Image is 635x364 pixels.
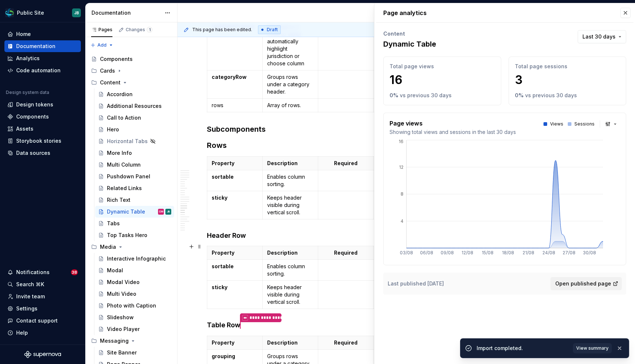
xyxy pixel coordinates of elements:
div: Call to Action [107,114,141,121]
span: Last 30 days [582,33,616,40]
div: Top Tasks Hero [107,232,147,239]
p: vs previous 30 days [400,92,452,99]
strong: Description [267,160,298,166]
a: Documentation [4,40,81,52]
p: Total page views [390,63,495,70]
strong: Description [267,339,298,346]
div: Contact support [16,317,58,324]
div: Design tokens [16,101,53,108]
a: Top Tasks Hero [95,229,174,241]
button: Open published page [550,277,622,290]
button: View summary [573,343,612,353]
p: Groups rows under a category header. [267,73,313,95]
button: Public SiteJB [1,5,84,21]
p: 0 % [390,92,398,99]
a: Home [4,28,81,40]
div: Analytics [16,55,40,62]
a: Modal [95,265,174,276]
div: JB [74,10,79,16]
strong: sortable [212,263,234,269]
a: More Info [95,147,174,159]
tspan: 8 [401,191,403,197]
a: Slideshow [95,312,174,323]
tspan: 30/08 [583,250,596,255]
div: Media [88,241,174,253]
p: Sessions [574,121,595,127]
a: Modal Video [95,276,174,288]
a: Settings [4,303,81,314]
div: Multi Column [107,161,141,168]
div: Data sources [16,149,50,157]
div: Messaging [88,335,174,347]
a: Components [4,111,81,123]
div: CM [159,208,163,215]
tspan: 12 [399,164,403,170]
h3: Rows [207,140,474,150]
div: Pages [91,27,112,33]
a: Multi Column [95,159,174,171]
a: Design tokens [4,99,81,110]
a: Video Player [95,323,174,335]
p: Enables column sorting. [267,263,313,277]
p: rows [212,102,258,109]
p: Page analytics [383,3,626,22]
span: 1 [147,27,153,33]
span: This page has been edited. [192,27,252,33]
a: Assets [4,123,81,135]
span: 38 [71,269,78,275]
tspan: 21/08 [523,250,534,255]
a: Tabs [95,218,174,229]
strong: sticky [212,194,227,201]
span: Draft [267,27,278,33]
a: Multi Video [95,288,174,300]
a: Additional Resources [95,100,174,112]
h4: Header Row [207,231,474,240]
div: Documentation [92,9,161,17]
tspan: 24/08 [542,250,555,255]
div: Modal Video [107,279,140,286]
a: Invite team [4,291,81,302]
p: Showing total views and sessions in the last 30 days [390,128,516,136]
p: Page views [390,119,516,128]
p: 3 [515,73,620,87]
div: Additional Resources [107,102,162,110]
tspan: 16 [399,139,403,144]
div: Content [88,77,174,88]
div: Slideshow [107,314,134,321]
a: Accordion [95,88,174,100]
p: Keeps header visible during vertical scroll. [267,284,313,306]
div: Hero [107,126,119,133]
strong: Required [334,160,358,166]
div: Interactive Infographic [107,255,166,262]
div: More Info [107,149,132,157]
div: Components [16,113,49,120]
strong: Required [334,250,358,256]
tspan: 4 [401,218,403,224]
a: Photo with Caption [95,300,174,312]
div: Search ⌘K [16,281,44,288]
tspan: 27/08 [563,250,575,255]
div: Content [100,79,121,86]
strong: grouping [212,353,235,359]
div: Video Player [107,325,140,333]
p: Keeps header visible during vertical scroll. [267,194,313,216]
div: Settings [16,305,37,312]
span: Open published page [555,280,611,287]
a: Components [88,53,174,65]
div: Pushdown Panel [107,173,150,180]
div: JB [167,208,170,215]
tspan: 09/08 [441,250,454,255]
div: Notifications [16,269,50,276]
tspan: 15/08 [482,250,494,255]
button: Notifications38 [4,266,81,278]
button: Search ⌘K [4,279,81,290]
div: Code automation [16,67,61,74]
p: Content [383,30,436,37]
a: Dynamic TableCMJB [95,206,174,218]
div: Multi Video [107,290,136,298]
a: Interactive Infographic [95,253,174,265]
div: Design system data [6,90,49,95]
p: Array of rows. [267,102,313,109]
a: Pushdown Panel [95,171,174,182]
svg: Supernova Logo [24,351,61,358]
